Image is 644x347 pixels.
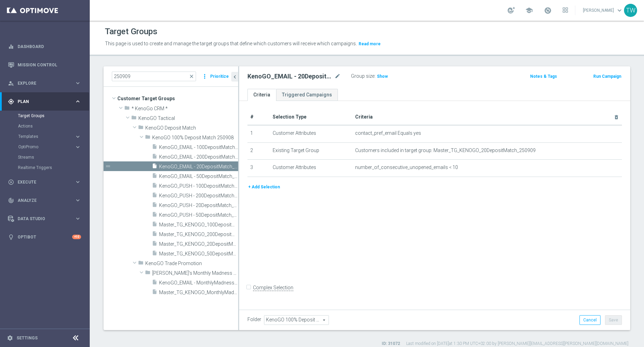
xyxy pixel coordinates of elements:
span: Templates [18,134,68,139]
i: folder [124,105,130,113]
span: Master_TG_KENOGO_50DepositMatch_250909 [159,251,238,257]
th: Selection Type [270,109,352,125]
span: Customer Target Groups [117,94,238,103]
i: insert_drive_file [152,279,157,287]
span: KenoGO 100% Deposit Match 250908 [152,135,238,141]
span: Criteria [355,114,373,120]
i: keyboard_arrow_right [75,197,81,204]
td: Customer Attributes [270,160,352,177]
div: Dashboard [8,37,81,56]
i: chevron_left [232,74,238,80]
button: play_circle_outline Execute keyboard_arrow_right [8,179,81,185]
span: KenoGO_PUSH - 200DepositMatch_250909 [159,193,238,199]
button: lightbulb Optibot +10 [8,234,81,240]
div: Actions [18,121,89,131]
span: Customers included in target group: Master_TG_KENOGO_20DepositMatch_250909 [355,148,536,153]
i: folder [145,270,150,278]
a: Criteria [247,89,276,101]
span: KenoGO_EMAIL - 100DepositMatch_250909 [159,144,238,150]
span: Master_TG_KENOGO_200DepositMatch_250909 [159,232,238,237]
div: Realtime Triggers [18,162,89,173]
button: Templates keyboard_arrow_right [18,134,81,139]
i: insert_drive_file [152,182,157,190]
input: Quick find group or folder [112,72,196,81]
button: Read more [358,40,381,48]
label: Complex Selection [253,284,293,291]
a: Actions [18,123,72,129]
td: Customer Attributes [270,125,352,142]
i: insert_drive_file [152,241,157,248]
label: : [374,73,375,79]
td: 2 [247,142,270,160]
div: Templates [18,134,75,139]
button: equalizer Dashboard [8,44,81,49]
span: close [189,74,194,79]
span: OptiPromo [18,145,68,149]
button: Notes & Tags [529,73,558,80]
span: KenoGO_EMAIL - 200DepositMatch_250909 [159,154,238,160]
span: KenoGO&#x27;s Monthly Madness 250909 [152,270,238,276]
div: Target Groups [18,111,89,121]
div: Streams [18,152,89,162]
div: +10 [72,235,81,239]
a: Settings [17,336,38,340]
i: insert_drive_file [152,289,157,297]
label: ID: 31072 [382,341,400,347]
span: KenoGO Tactical [138,115,238,121]
i: insert_drive_file [152,153,157,161]
td: 1 [247,125,270,142]
span: KenoGO_EMAIL - 20DepositMatch_250909 [159,164,238,170]
i: insert_drive_file [152,202,157,210]
h2: KenoGO_EMAIL - 20DepositMatch_250909 [247,72,333,81]
i: folder [131,115,137,123]
div: Plan [8,99,75,105]
span: Master_TG_KENOGO_MonthlyMadness_250909 [159,290,238,296]
span: KenoGO Deposit Match [145,125,238,131]
i: person_search [8,80,14,86]
i: lightbulb [8,234,14,240]
i: gps_fixed [8,99,14,105]
i: insert_drive_file [152,173,157,181]
i: track_changes [8,197,14,204]
th: # [247,109,270,125]
div: Optibot [8,228,81,246]
span: Execute [18,180,75,184]
button: OptiPromo keyboard_arrow_right [18,144,81,150]
td: Existing Target Group [270,142,352,160]
span: number_of_consecutive_unopened_emails < 10 [355,165,458,170]
button: Cancel [579,315,601,325]
button: Data Studio keyboard_arrow_right [8,216,81,222]
label: Folder [247,317,261,322]
h1: Target Groups [105,27,157,37]
span: Plan [18,100,75,104]
i: play_circle_outline [8,179,14,185]
label: Group size [351,73,374,79]
i: equalizer [8,44,14,50]
div: OptiPromo [18,142,89,152]
a: Triggered Campaigns [276,89,338,101]
a: Dashboard [18,37,81,56]
a: Realtime Triggers [18,165,72,170]
span: Data Studio [18,217,75,221]
div: Mission Control [8,56,81,74]
button: Run Campaign [593,73,622,80]
span: Master_TG_KENOGO_100DepositMatch_250909 [159,222,238,228]
i: insert_drive_file [152,144,157,152]
span: school [525,7,533,14]
i: more_vert [201,72,208,81]
div: TW [624,4,637,17]
i: keyboard_arrow_right [75,179,81,185]
button: gps_fixed Plan keyboard_arrow_right [8,99,81,104]
i: insert_drive_file [152,250,157,258]
a: Mission Control [18,56,81,74]
i: insert_drive_file [152,231,157,239]
span: Show [377,74,388,79]
i: insert_drive_file [152,221,157,229]
td: 3 [247,160,270,177]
